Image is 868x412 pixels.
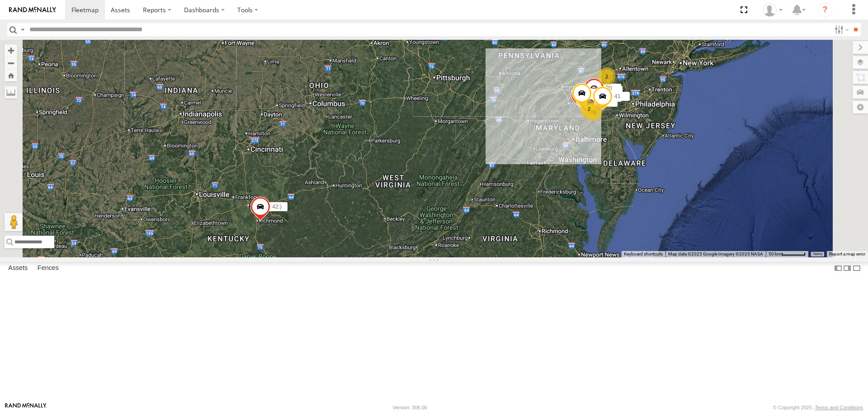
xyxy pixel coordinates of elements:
[831,23,850,36] label: Search Filter Options
[818,3,832,17] i: ?
[580,100,598,118] div: 2
[5,57,17,69] button: Zoom out
[33,262,63,275] label: Fences
[393,405,427,410] div: Version: 306.00
[4,262,32,275] label: Assets
[5,69,17,81] button: Zoom Home
[843,262,852,275] label: Dock Summary Table to the Right
[5,44,17,57] button: Zoom in
[19,23,26,36] label: Search Query
[766,251,808,257] button: Map Scale: 50 km per 50 pixels
[5,86,17,99] label: Measure
[773,405,863,410] div: © Copyright 2025 -
[834,262,843,275] label: Dock Summary Table to the Left
[852,262,861,275] label: Hide Summary Table
[5,213,23,231] button: Drag Pegman onto the map to open Street View
[813,252,822,256] a: Terms (opens in new tab)
[759,3,786,17] div: Chris Burkhart
[624,251,663,257] button: Keyboard shortcuts
[5,403,47,412] a: Visit our Website
[9,7,56,13] img: rand-logo.svg
[272,204,282,210] span: 42:)
[829,251,865,256] a: Report a map error
[769,251,781,256] span: 50 km
[598,67,616,85] div: 2
[668,251,763,256] span: Map data ©2025 Google Imagery ©2025 NASA
[853,101,868,114] label: Map Settings
[614,94,620,100] span: 41
[815,405,863,410] a: Terms and Conditions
